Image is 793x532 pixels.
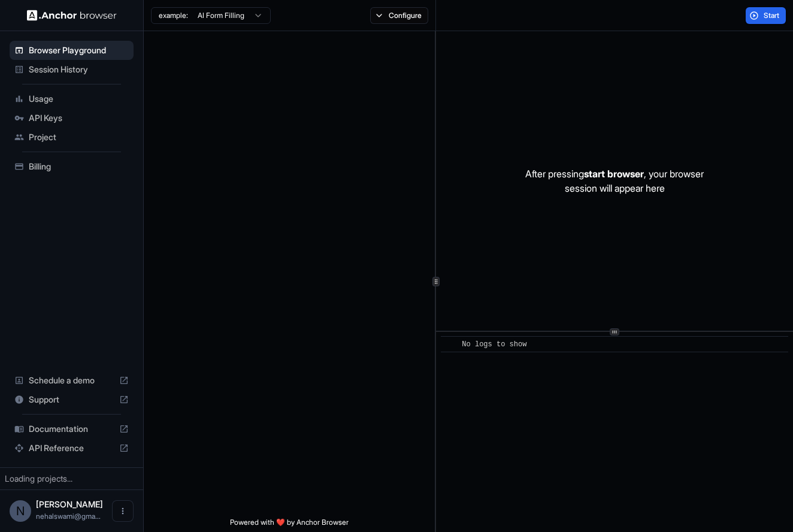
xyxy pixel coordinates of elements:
[764,11,780,20] span: Start
[112,500,134,522] button: Open menu
[29,394,114,406] span: Support
[10,89,134,108] div: Usage
[370,7,428,24] button: Configure
[29,93,129,105] span: Usage
[447,338,453,350] span: ​
[10,419,134,439] div: Documentation
[10,60,134,79] div: Session History
[29,161,129,173] span: Billing
[10,41,134,60] div: Browser Playground
[10,371,134,390] div: Schedule a demo
[29,423,114,435] span: Documentation
[584,168,644,180] span: start browser
[29,44,129,56] span: Browser Playground
[29,131,129,143] span: Project
[230,518,349,532] span: Powered with ❤️ by Anchor Browser
[36,499,103,509] span: Nehal Swami
[5,473,138,485] div: Loading projects...
[10,108,134,128] div: API Keys
[746,7,786,24] button: Start
[10,500,31,522] div: N
[462,340,526,349] span: No logs to show
[29,442,114,454] span: API Reference
[29,374,114,386] span: Schedule a demo
[36,512,101,521] span: nehalswami@gmail.com
[10,390,134,409] div: Support
[27,10,117,21] img: Anchor Logo
[159,11,188,20] span: example:
[29,64,129,75] span: Session History
[10,439,134,458] div: API Reference
[10,128,134,147] div: Project
[10,157,134,176] div: Billing
[29,112,129,124] span: API Keys
[525,167,704,195] p: After pressing , your browser session will appear here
